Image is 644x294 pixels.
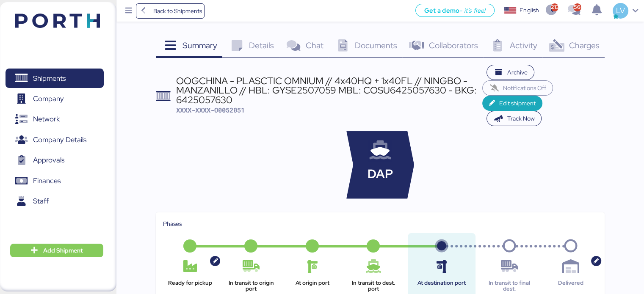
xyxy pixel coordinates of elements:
span: Staff [33,195,49,207]
span: Notifications Off [503,83,546,93]
span: Charges [569,40,599,51]
button: Edit shipment [482,96,543,111]
span: DAP [368,165,393,183]
button: Menu [122,4,136,18]
div: Delivered [544,280,598,292]
div: English [520,6,539,15]
span: Shipments [33,72,66,85]
button: Add Shipment [10,244,103,257]
span: XXXX-XXXX-O0052051 [176,106,245,114]
span: Collaborators [429,40,478,51]
a: Staff [6,192,104,211]
span: Edit shipment [499,98,536,108]
a: Company Details [6,130,104,150]
div: Phases [163,219,597,228]
span: Company Details [33,134,86,146]
a: Shipments [6,69,104,88]
span: Finances [33,175,61,187]
span: Track Now [507,113,535,124]
button: Track Now [486,111,542,126]
a: Approvals [6,151,104,170]
span: Documents [355,40,397,51]
div: At destination port [415,280,469,292]
span: Approvals [33,154,64,166]
span: Back to Shipments [153,6,202,16]
span: Chat [305,40,323,51]
div: In transit to origin port [224,280,278,292]
span: Add Shipment [43,245,83,256]
a: Network [6,110,104,129]
button: Notifications Off [482,80,553,96]
button: Archive [486,65,535,80]
span: Network [33,113,60,125]
a: Finances [6,171,104,191]
span: Summary [182,40,217,51]
span: Activity [510,40,537,51]
div: In transit to final dest. [482,280,536,292]
span: Company [33,93,64,105]
a: Back to Shipments [136,3,205,19]
div: In transit to dest. port [346,280,401,292]
div: Ready for pickup [163,280,217,292]
span: LV [616,5,625,16]
a: Company [6,89,104,109]
div: At origin port [285,280,339,292]
span: Archive [507,67,528,77]
span: Details [249,40,274,51]
div: OOGCHINA - PLASCTIC OMNIUM // 4x40HQ + 1x40FL // NINGBO - MANZANILLO // HBL: GYSE2507059 MBL: COS... [176,76,482,104]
